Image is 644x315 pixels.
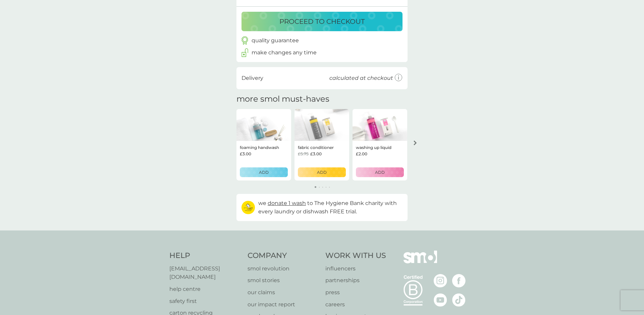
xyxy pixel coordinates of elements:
[169,285,241,294] a: help centre
[452,274,466,287] img: visit the smol Facebook page
[248,288,319,297] a: our claims
[268,200,306,206] span: donate 1 wash
[240,144,279,151] p: foaming handwash
[298,167,346,177] button: ADD
[329,74,393,83] p: calculated at checkout
[169,264,241,281] a: [EMAIL_ADDRESS][DOMAIN_NAME]
[325,276,386,285] a: partnerships
[434,293,447,307] img: visit the smol Youtube page
[248,264,319,273] a: smol revolution
[259,169,269,175] p: ADD
[298,144,334,151] p: fabric conditioner
[356,144,391,151] p: washing up liquid
[434,274,447,287] img: visit the smol Instagram page
[240,167,288,177] button: ADD
[248,276,319,285] a: smol stories
[375,169,385,175] p: ADD
[404,251,437,273] img: smol
[241,12,402,31] button: proceed to checkout
[240,151,251,157] span: £3.00
[236,94,329,104] h2: more smol must-haves
[356,167,404,177] button: ADD
[310,151,322,157] span: £3.00
[248,300,319,309] a: our impact report
[258,199,402,216] p: we to The Hygiene Bank charity with every laundry or dishwash FREE trial.
[325,264,386,273] a: influencers
[169,251,241,261] h4: Help
[325,251,386,261] h4: Work With Us
[169,297,241,306] a: safety first
[252,48,317,57] p: make changes any time
[452,293,466,307] img: visit the smol Tiktok page
[298,151,309,157] span: £5.75
[252,36,299,45] p: quality guarantee
[241,74,263,83] p: Delivery
[317,169,327,175] p: ADD
[248,251,319,261] h4: Company
[325,300,386,309] a: careers
[279,16,365,27] p: proceed to checkout
[325,288,386,297] a: press
[356,151,367,157] span: £2.00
